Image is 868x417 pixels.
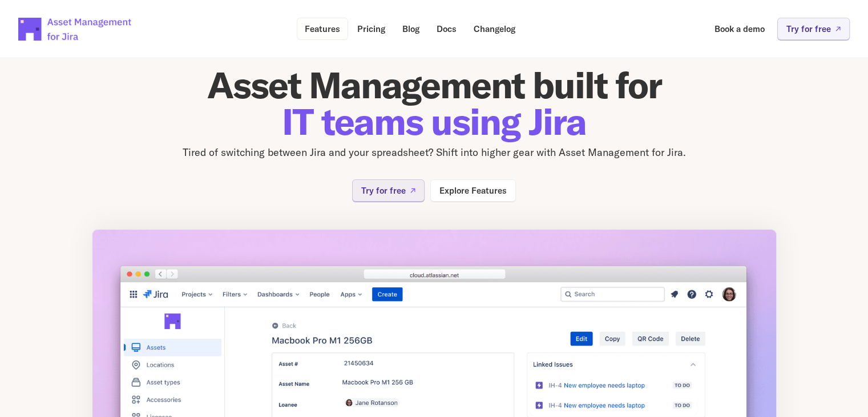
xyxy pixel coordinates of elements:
p: Tired of switching between Jira and your spreadsheet? Shift into higher gear with Asset Managemen... [92,145,777,161]
p: Docs [437,25,457,33]
h1: Asset Management built for [92,67,777,140]
p: Book a demo [714,25,765,33]
p: Features [305,25,340,33]
p: Explore Features [439,186,507,195]
a: Try for free [352,179,425,202]
a: Try for free [777,18,850,40]
span: IT teams using Jira [282,98,586,145]
p: Blog [402,25,419,33]
a: Explore Features [430,179,516,202]
p: Pricing [357,25,385,33]
p: Changelog [474,25,515,33]
a: Blog [394,18,427,40]
a: Features [297,18,348,40]
a: Pricing [349,18,393,40]
p: Try for free [361,186,406,195]
a: Book a demo [706,18,773,40]
p: Try for free [786,25,831,33]
a: Changelog [466,18,523,40]
a: Docs [429,18,465,40]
